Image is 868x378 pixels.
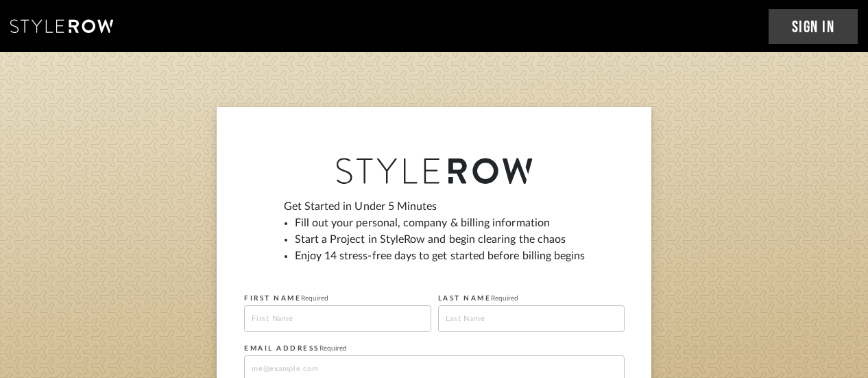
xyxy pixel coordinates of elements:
[244,305,431,332] input: First Name
[244,294,328,303] label: FIRST NAME
[295,231,586,248] li: Start a Project in StyleRow and begin clearing the chaos
[301,295,328,302] span: Required
[438,305,625,332] input: Last Name
[769,9,858,44] a: Sign In
[320,345,347,352] span: Required
[491,295,518,302] span: Required
[244,344,347,353] label: EMAIL ADDRESS
[295,215,586,231] li: Fill out your personal, company & billing information
[438,294,519,303] label: LAST NAME
[295,248,586,264] li: Enjoy 14 stress-free days to get started before billing begins
[284,198,586,275] div: Get Started in Under 5 Minutes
